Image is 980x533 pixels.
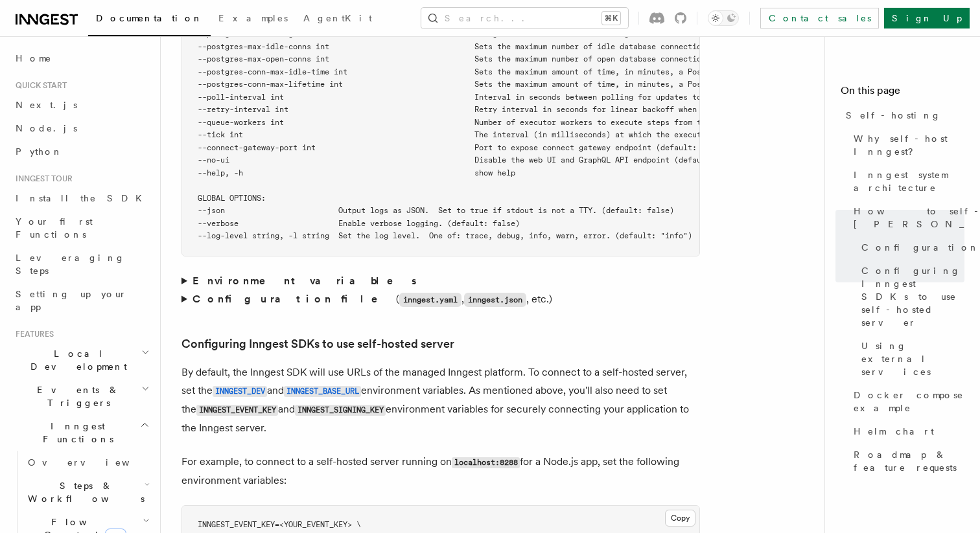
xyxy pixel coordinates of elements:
code: inngest.json [464,293,526,307]
a: How to self-host [PERSON_NAME] [848,199,964,236]
span: Inngest tour [10,174,73,184]
a: INNGEST_BASE_URL [284,384,361,396]
a: Inngest system architecture [848,163,964,199]
button: Search...⌘K [421,8,628,28]
span: Python [16,146,63,157]
a: Overview [23,451,152,474]
span: Node.js [16,123,77,133]
span: --connect-gateway-port int Port to expose connect gateway endpoint (default: 8289) [198,143,724,152]
a: Configuration [856,236,964,259]
span: --retry-interval int Retry interval in seconds for linear backoff when retrying functions - must ... [198,105,937,114]
a: INNGEST_DEV [213,384,267,396]
button: Inngest Functions [10,414,152,451]
span: Setting up your app [16,289,127,312]
button: Toggle dark mode [708,10,739,26]
code: INNGEST_DEV [213,386,267,397]
span: Docker compose example [854,389,964,414]
span: Steps & Workflows [23,479,145,505]
a: Using external services [856,334,964,383]
code: INNGEST_EVENT_KEY [196,405,278,416]
span: AgentKit [303,13,372,23]
a: Leveraging Steps [10,246,152,282]
a: Documentation [88,4,211,36]
span: Documentation [96,13,203,23]
span: --postgres-conn-max-lifetime int Sets the maximum amount of time, in minutes, a PostgreSQL connec... [198,80,915,89]
span: Inngest system architecture [854,168,964,194]
summary: Configuration file(inngest.yaml,inngest.json, etc.) [181,290,700,309]
span: Configuring Inngest SDKs to use self-hosted server [861,264,964,329]
span: Overview [28,457,161,468]
button: Copy [665,510,695,527]
span: Quick start [10,80,67,91]
a: Your first Functions [10,210,152,246]
strong: Environment variables [192,275,419,287]
span: Your first Functions [16,216,93,240]
button: Steps & Workflows [23,474,152,510]
span: --verbose Enable verbose logging. (default: false) [198,219,520,228]
span: Leveraging Steps [16,253,125,276]
a: Configuring Inngest SDKs to use self-hosted server [856,259,964,334]
span: --postgres-max-idle-conns int Sets the maximum number of idle database connections in the Postgre... [198,42,933,51]
button: Events & Triggers [10,378,152,414]
a: Python [10,140,152,163]
span: --poll-interval int Interval in seconds between polling for updates to apps (default: 0) [198,93,783,102]
a: Examples [211,4,296,35]
a: Setting up your app [10,282,152,319]
span: GLOBAL OPTIONS: [198,194,266,203]
button: Local Development [10,342,152,378]
a: Self-hosting [841,104,964,127]
span: INNGEST_EVENT_KEY=<YOUR_EVENT_KEY> \ [198,520,361,529]
span: --tick int The interval (in milliseconds) at which the executor polls the queue (default: 150) [198,130,851,139]
span: Events & Triggers [10,383,141,409]
span: Home [16,52,52,65]
a: Install the SDK [10,187,152,210]
h4: On this page [841,83,964,104]
a: Helm chart [848,420,964,443]
summary: Environment variables [181,272,700,290]
span: Why self-host Inngest? [854,132,964,158]
a: Roadmap & feature requests [848,443,964,479]
a: Sign Up [884,8,970,28]
span: --postgres-conn-max-idle-time int Sets the maximum amount of time, in minutes, a PostgreSQL conne... [198,67,901,76]
span: --help, -h show help [198,168,515,177]
code: INNGEST_SIGNING_KEY [295,405,386,416]
span: Next.js [16,100,77,110]
a: Why self-host Inngest? [848,127,964,163]
a: Contact sales [760,8,879,28]
code: localhost:8288 [452,457,520,468]
a: Configuring Inngest SDKs to use self-hosted server [181,335,454,353]
span: Using external services [861,339,964,378]
span: Helm chart [854,425,934,438]
span: --no-ui Disable the web UI and GraphQL API endpoint (default: false) [198,155,747,164]
a: Docker compose example [848,383,964,420]
kbd: ⌘K [602,12,620,25]
span: --queue-workers int Number of executor workers to execute steps from the queue (default: 100) [198,118,806,127]
span: Roadmap & feature requests [854,448,964,474]
span: --json Output logs as JSON. Set to true if stdout is not a TTY. (default: false) [198,206,674,215]
span: Features [10,329,54,339]
span: --postgres-max-open-conns int Sets the maximum number of open database connections allowed in the... [198,54,974,63]
strong: Configuration file [192,293,396,305]
a: AgentKit [296,4,380,35]
a: Next.js [10,93,152,117]
p: For example, to connect to a self-hosted server running on for a Node.js app, set the following e... [181,453,700,490]
span: Configuration [861,241,979,254]
span: Inngest Functions [10,420,140,446]
p: By default, the Inngest SDK will use URLs of the managed Inngest platform. To connect to a self-h... [181,363,700,437]
code: INNGEST_BASE_URL [284,386,361,397]
span: Examples [218,13,288,23]
a: Home [10,47,152,70]
code: inngest.yaml [399,293,461,307]
span: Install the SDK [16,193,150,203]
span: --log-level string, -l string Set the log level. One of: trace, debug, info, warn, error. (defaul... [198,231,692,240]
span: Local Development [10,347,141,373]
span: Self-hosting [846,109,941,122]
a: Node.js [10,117,152,140]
